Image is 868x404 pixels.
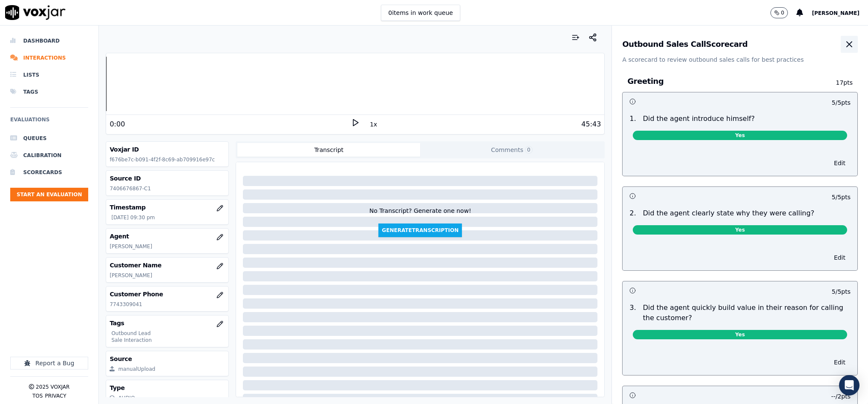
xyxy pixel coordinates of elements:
a: Lists [10,66,88,83]
p: 3 . [626,303,639,323]
button: TOS [32,393,43,399]
h3: Agent [110,232,225,241]
span: 0 [525,146,533,154]
p: Did the agent introduce himself? [643,114,755,124]
p: 17 pts [815,78,853,87]
a: Queues [10,130,88,147]
div: AUDIO [118,395,135,401]
p: [PERSON_NAME] [110,243,225,250]
p: A scorecard to review outbound sales calls for best practices [622,55,858,64]
button: Edit [829,252,851,264]
p: 2 . [626,208,639,218]
button: Transcript [237,143,420,157]
h3: Source [110,355,225,363]
span: [PERSON_NAME] [812,10,859,16]
p: [PERSON_NAME] [110,272,225,279]
h3: Type [110,384,225,392]
button: GenerateTranscription [378,223,462,237]
p: 7406676867-C1 [110,185,225,192]
button: 0 [770,7,797,18]
p: Did the agent quickly build value in their reason for calling the customer? [643,303,851,323]
p: f676be7c-b091-4f2f-8c69-ab709916e97c [110,156,225,163]
button: 0items in work queue [381,5,460,21]
button: 1x [368,118,379,130]
p: 2025 Voxjar [36,384,69,390]
a: Scorecards [10,164,88,181]
p: 5 / 5 pts [832,98,851,107]
button: Report a Bug [10,357,88,370]
div: manualUpload [118,366,155,372]
h6: Evaluations [10,115,88,130]
a: Calibration [10,147,88,164]
button: Edit [829,356,851,368]
h3: Outbound Sales Call Scorecard [622,40,747,48]
span: Yes [633,225,847,235]
h3: Voxjar ID [110,145,225,154]
button: Edit [829,157,851,169]
button: 0 [770,7,788,18]
button: Comments [420,143,603,157]
button: Start an Evaluation [10,188,88,201]
button: Privacy [45,393,66,399]
div: 0:00 [110,119,125,129]
h3: Greeting [627,76,815,87]
span: Yes [633,131,847,140]
p: 0 [781,9,784,16]
div: Open Intercom Messenger [839,375,859,395]
p: Sale Interaction [111,337,225,344]
button: [PERSON_NAME] [812,8,868,18]
h3: Tags [110,319,225,327]
a: Dashboard [10,32,88,49]
div: 45:43 [581,119,601,129]
p: -- / 2 pts [831,392,851,401]
span: Yes [633,330,847,339]
p: Outbound Lead [111,330,225,337]
p: [DATE] 09:30 pm [111,214,225,221]
p: 7743309041 [110,301,225,308]
p: 5 / 5 pts [832,287,851,296]
a: Interactions [10,49,88,66]
h3: Timestamp [110,203,225,212]
div: No Transcript? Generate one now! [369,206,471,223]
img: voxjar logo [5,5,66,20]
h3: Source ID [110,174,225,183]
h3: Customer Name [110,261,225,269]
h3: Customer Phone [110,290,225,298]
p: Did the agent clearly state why they were calling? [643,208,814,218]
a: Tags [10,83,88,100]
p: 5 / 5 pts [832,193,851,201]
p: 1 . [626,114,639,124]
